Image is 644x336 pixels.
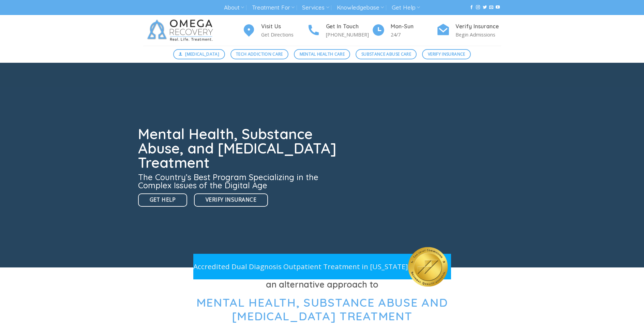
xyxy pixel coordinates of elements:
h4: Get In Touch [326,22,372,31]
a: Visit Us Get Directions [242,22,307,39]
span: [MEDICAL_DATA] [185,51,219,57]
a: Follow on YouTube [496,5,500,10]
a: Knowledgebase [337,1,384,14]
span: Substance Abuse Care [361,51,411,57]
a: Services [302,1,329,14]
span: Verify Insurance [428,51,465,57]
span: Verify Insurance [206,195,256,204]
a: Get Help [392,1,420,14]
span: Tech Addiction Care [236,51,283,57]
a: Verify Insurance Begin Admissions [436,22,501,39]
a: Follow on Facebook [469,5,474,10]
a: Verify Insurance [194,193,268,207]
h4: Visit Us [261,22,307,31]
a: Tech Addiction Care [230,49,289,59]
a: Follow on Twitter [483,5,487,10]
a: About [224,1,244,14]
img: Omega Recovery [143,15,220,46]
h4: Verify Insurance [455,22,501,31]
a: Treatment For [252,1,295,14]
p: 24/7 [391,31,436,39]
span: Mental Health, Substance Abuse and [MEDICAL_DATA] Treatment [196,295,448,324]
h1: Mental Health, Substance Abuse, and [MEDICAL_DATA] Treatment [138,127,341,170]
p: [PHONE_NUMBER] [326,31,372,39]
h4: Mon-Sun [391,22,436,31]
p: Accredited Dual Diagnosis Outpatient Treatment in [US_STATE] [193,261,408,272]
h3: an alternative approach to [143,278,501,291]
a: [MEDICAL_DATA] [173,49,225,59]
span: Mental Health Care [300,51,345,57]
a: Send us an email [489,5,493,10]
p: Begin Admissions [455,31,501,39]
span: Get Help [150,195,176,204]
a: Mental Health Care [294,49,350,59]
a: Follow on Instagram [476,5,480,10]
a: Get In Touch [PHONE_NUMBER] [307,22,372,39]
h3: The Country’s Best Program Specializing in the Complex Issues of the Digital Age [138,173,341,189]
a: Substance Abuse Care [356,49,417,59]
a: Verify Insurance [422,49,471,59]
p: Get Directions [261,31,307,39]
a: Get Help [138,193,188,207]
